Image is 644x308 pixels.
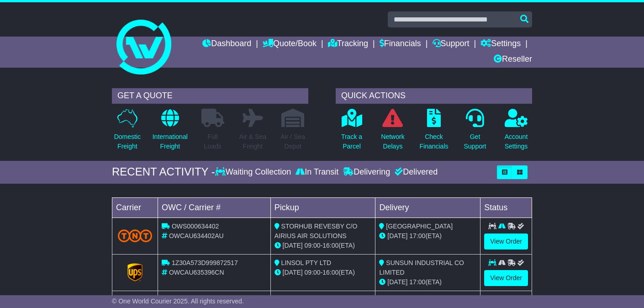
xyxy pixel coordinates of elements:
[484,234,528,250] a: View Order
[494,52,532,68] a: Reseller
[409,232,425,239] span: 17:00
[375,197,480,218] td: Delivery
[202,37,251,52] a: Dashboard
[283,269,303,276] span: [DATE]
[505,132,528,151] p: Account Settings
[480,37,521,52] a: Settings
[480,197,532,218] td: Status
[484,270,528,286] a: View Order
[201,132,224,151] p: Full Loads
[239,132,266,151] p: Air & Sea Freight
[328,37,368,52] a: Tracking
[274,223,358,239] span: STORHUB REVESBY C/O AIRIUS AIR SOLUTIONS
[158,197,271,218] td: OWC / Carrier #
[341,132,362,151] p: Track a Parcel
[114,108,141,156] a: DomesticFreight
[379,231,476,241] div: (ETA)
[464,132,486,151] p: Get Support
[112,297,244,305] span: © One World Courier 2025. All rights reserved.
[280,132,305,151] p: Air / Sea Depot
[127,263,143,281] img: GetCarrierServiceLogo
[114,132,141,151] p: Domestic Freight
[118,229,152,242] img: TNT_Domestic.png
[283,242,303,249] span: [DATE]
[112,165,215,179] div: RECENT ACTIVITY -
[379,277,476,287] div: (ETA)
[341,108,363,156] a: Track aParcel
[112,88,308,104] div: GET A QUOTE
[263,37,317,52] a: Quote/Book
[172,259,238,266] span: 1Z30A573D999872517
[419,108,449,156] a: CheckFinancials
[169,269,224,276] span: OWCAU635396CN
[112,197,158,218] td: Carrier
[305,269,321,276] span: 09:00
[215,167,293,177] div: Waiting Collection
[322,242,338,249] span: 16:00
[387,232,407,239] span: [DATE]
[379,259,464,276] span: SUNSUN INDUSTRIAL CO LIMITED
[433,37,470,52] a: Support
[463,108,486,156] a: GetSupport
[169,232,224,239] span: OWCAU634402AU
[341,167,392,177] div: Delivering
[152,108,188,156] a: InternationalFreight
[380,108,405,156] a: NetworkDelays
[293,167,341,177] div: In Transit
[380,37,421,52] a: Financials
[336,88,532,104] div: QUICK ACTIONS
[281,259,331,266] span: LINSOL PTY LTD
[305,242,321,249] span: 09:00
[153,132,188,151] p: International Freight
[274,268,372,277] div: - (ETA)
[419,132,448,151] p: Check Financials
[386,223,453,230] span: [GEOGRAPHIC_DATA]
[409,278,425,286] span: 17:00
[274,241,372,250] div: - (ETA)
[392,167,438,177] div: Delivered
[172,223,219,230] span: OWS000634402
[322,269,338,276] span: 16:00
[381,132,404,151] p: Network Delays
[270,197,375,218] td: Pickup
[504,108,528,156] a: AccountSettings
[387,278,407,286] span: [DATE]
